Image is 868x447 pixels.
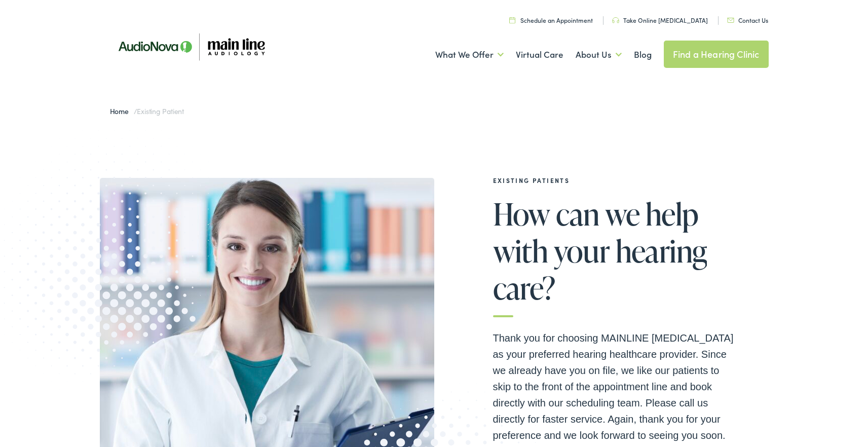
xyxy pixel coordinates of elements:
[727,18,734,23] img: utility icon
[605,197,640,231] span: we
[493,197,550,231] span: How
[554,234,610,268] span: your
[616,234,707,268] span: hearing
[137,106,183,116] span: Existing Patient
[727,16,768,24] a: Contact Us
[435,36,504,73] a: What We Offer
[493,177,736,184] h2: EXISTING PATIENTS
[509,16,593,24] a: Schedule an Appointment
[664,41,769,68] a: Find a Hearing Clinic
[634,36,652,73] a: Blog
[110,106,184,116] span: /
[516,36,563,73] a: Virtual Care
[493,330,736,443] p: Thank you for choosing MAINLINE [MEDICAL_DATA] as your preferred hearing healthcare provider. Sin...
[646,197,699,231] span: help
[110,106,134,116] a: Home
[576,36,622,73] a: About Us
[493,234,548,268] span: with
[612,17,619,23] img: utility icon
[509,17,515,23] img: utility icon
[556,197,599,231] span: can
[493,271,555,305] span: care?
[612,16,708,24] a: Take Online [MEDICAL_DATA]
